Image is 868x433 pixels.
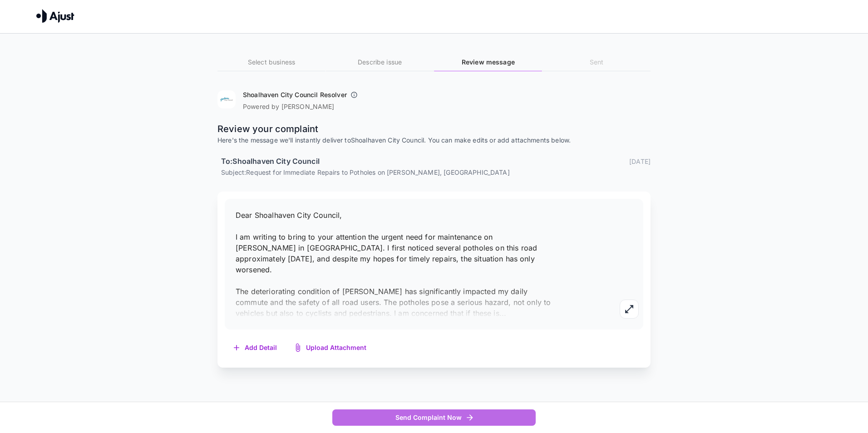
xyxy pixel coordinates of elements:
span: ... [499,309,506,318]
p: Powered by [PERSON_NAME] [243,102,361,111]
button: Add Detail [225,339,286,357]
h6: Shoalhaven City Council Resolver [243,90,347,99]
img: Shoalhaven City Council [217,90,236,108]
p: Subject: Request for Immediate Repairs to Potholes on [PERSON_NAME], [GEOGRAPHIC_DATA] [221,167,651,177]
p: Here's the message we'll instantly deliver to Shoalhaven City Council . You can make edits or add... [217,136,651,145]
h6: Sent [542,57,651,67]
p: Review your complaint [217,122,651,136]
h6: To: Shoalhaven City Council [221,156,320,167]
h6: Select business [217,57,325,67]
p: [DATE] [629,157,651,166]
img: Ajust [36,9,74,23]
button: Upload Attachment [286,339,375,357]
h6: Review message [434,57,542,67]
h6: Describe issue [326,57,434,67]
button: Send Complaint Now [332,409,536,426]
span: Dear Shoalhaven City Council, I am writing to bring to your attention the urgent need for mainten... [236,211,551,318]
